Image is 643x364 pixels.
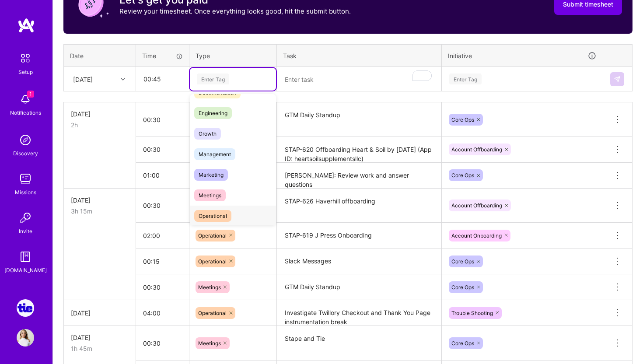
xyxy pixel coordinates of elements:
input: HH:MM [136,194,189,217]
img: bell [17,91,34,108]
span: Engineering [194,107,232,119]
input: HH:MM [136,67,189,91]
div: [DATE] [71,308,129,318]
span: Operational [198,310,227,316]
span: Marketing [194,169,228,181]
input: HH:MM [136,301,189,325]
div: [DATE] [71,109,129,119]
div: 1h 45m [71,344,129,353]
a: User Avatar [14,329,36,346]
span: Core Ops [451,340,474,346]
span: Core Ops [451,116,474,123]
span: 1 [27,91,34,98]
img: Submit [614,76,621,83]
div: [DATE] [73,74,93,84]
img: Invite [17,209,34,227]
img: Meettie: Tracking Infrastructure Lead [17,299,34,317]
input: HH:MM [136,224,189,247]
input: HH:MM [136,332,189,355]
th: Date [64,44,136,67]
img: teamwork [17,170,34,188]
span: Operational [194,210,231,222]
th: Type [189,44,277,67]
textarea: To enrich screen reader interactions, please activate Accessibility in Grammarly extension settings [278,68,440,91]
textarea: Stape and Tie [278,327,440,360]
input: HH:MM [136,138,189,161]
img: setup [16,49,35,67]
img: User Avatar [17,329,34,346]
span: Meetings [198,284,221,290]
div: Discovery [13,149,38,158]
textarea: Investigate Twillory Checkout and Thank You Page instrumentation break STAP-595 [278,301,440,325]
textarea: STAP-626 Haverhill offboarding [278,189,440,222]
span: Management [194,148,235,160]
a: Meettie: Tracking Infrastructure Lead [14,299,36,317]
div: Enter Tag [449,72,482,86]
div: Notifications [10,108,41,117]
div: [DATE] [71,196,129,205]
div: Initiative [448,51,597,61]
span: Core Ops [451,284,474,290]
div: 2h [71,120,129,129]
div: Time [142,51,183,60]
div: Enter Tag [197,72,229,86]
span: Operational [198,258,227,265]
th: Task [277,44,442,67]
span: Growth [194,128,221,140]
input: HH:MM [136,108,189,131]
input: HH:MM [136,250,189,273]
div: Invite [19,227,32,236]
i: icon Chevron [121,77,125,81]
span: Meetings [194,189,226,201]
span: Meetings [198,340,221,346]
img: logo [17,17,35,33]
div: Setup [18,67,33,77]
img: discovery [17,131,34,149]
textarea: STAP-620 Offboarding Heart & Soil by [DATE] (App ID: heartsoilsupplementsllc) [278,138,440,162]
span: Account Offboarding [451,146,502,153]
div: 3h 15m [71,206,129,216]
textarea: GTM Daily Standup [278,103,440,136]
span: Operational [198,232,227,239]
div: [DOMAIN_NAME] [4,266,47,275]
textarea: Slack Messages [278,249,440,273]
span: Core Ops [451,258,474,265]
span: Core Ops [451,172,474,178]
span: Account Offboarding [451,202,502,209]
input: HH:MM [136,164,189,187]
input: HH:MM [136,276,189,299]
img: guide book [17,248,34,266]
textarea: STAP-619 J Press Onboarding [278,224,440,248]
span: Account Onboarding [451,232,502,239]
span: Trouble Shooting [451,310,493,316]
p: Review your timesheet. Once everything looks good, hit the submit button. [119,7,351,16]
div: [DATE] [71,333,129,342]
textarea: GTM Daily Standup [278,275,440,299]
textarea: [PERSON_NAME]: Review work and answer questions [278,164,440,188]
div: Missions [15,188,36,197]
